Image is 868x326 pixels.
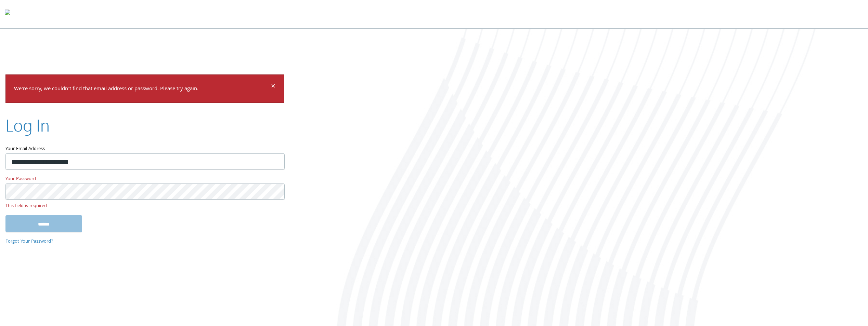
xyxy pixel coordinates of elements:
a: Forgot Your Password? [5,238,53,245]
p: We're sorry, we couldn't find that email address or password. Please try again. [14,84,270,94]
img: todyl-logo-dark.svg [5,7,10,21]
h2: Log In [5,114,50,137]
label: Your Password [5,175,284,184]
small: This field is required [5,202,284,210]
button: Dismiss alert [271,83,275,91]
span: × [271,80,275,94]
